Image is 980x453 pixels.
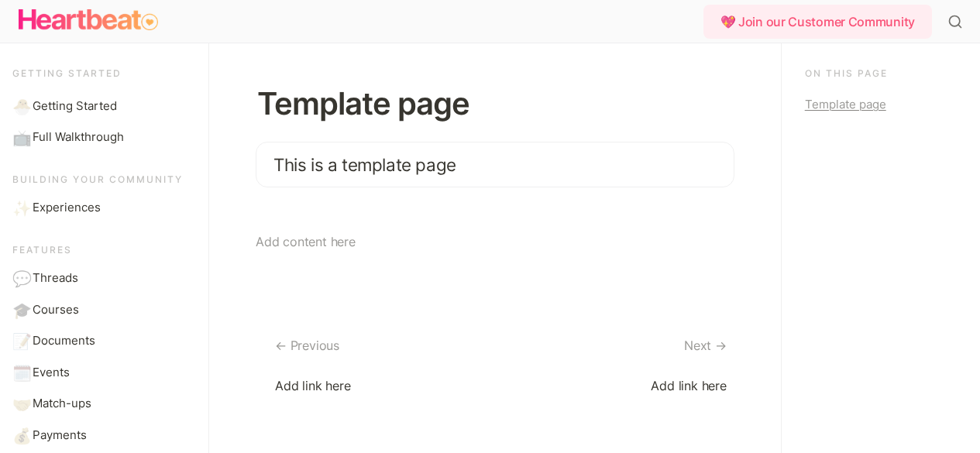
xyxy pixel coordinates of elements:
span: Getting started [12,67,122,79]
a: 💰Payments [6,420,197,451]
span: Add content here [256,234,356,249]
span: 🐣 [12,98,28,113]
span: 💬 [12,269,28,285]
span: 🤝 [12,395,28,410]
h1: Template page [256,86,734,122]
span: ✨ [12,199,28,214]
span: 💰 [12,427,28,442]
span: This is a template page [273,154,456,175]
span: 🎓 [12,301,28,317]
p: Add link here [526,376,727,401]
a: Template page [805,95,957,114]
p: Add link here [275,376,476,401]
span: Payments [33,427,87,444]
a: 🎓Courses [6,295,197,325]
div: 💖 Join our Customer Community [703,5,932,39]
a: ✨Experiences [6,193,197,223]
span: Threads [33,269,78,287]
span: Courses [33,301,79,319]
span: Documents [33,332,95,350]
a: 💬Threads [6,263,197,293]
a: 🤝Match-ups [6,389,197,419]
span: Match-ups [33,395,91,413]
a: 💖 Join our Customer Community [703,5,938,39]
a: 🗓️Events [6,358,197,388]
span: 🗓️ [12,364,28,379]
img: Logo [19,5,158,36]
a: 📝Documents [6,326,197,356]
span: Features [12,244,72,256]
span: 📺 [12,129,28,144]
span: Full Walkthrough [33,129,124,146]
span: Getting Started [33,98,117,115]
a: 🐣Getting Started [6,91,197,122]
span: Events [33,364,70,382]
span: Building your community [12,173,183,185]
span: On this page [805,67,888,79]
span: 📝 [12,332,28,348]
a: 📺Full Walkthrough [6,122,197,153]
span: Experiences [33,199,101,217]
